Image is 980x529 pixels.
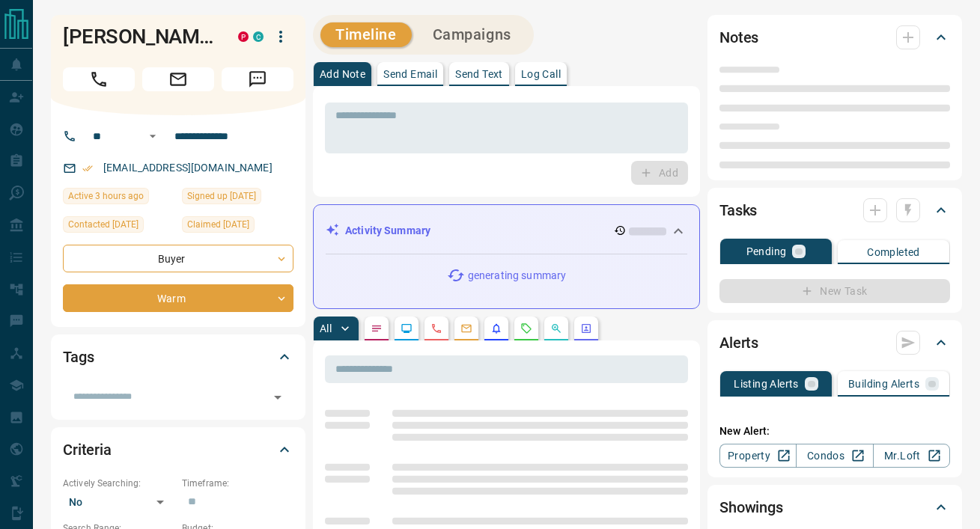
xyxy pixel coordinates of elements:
[142,67,214,91] span: Email
[418,22,526,47] button: Campaigns
[238,31,249,42] div: property.ca
[719,331,758,355] h2: Alerts
[63,339,293,375] div: Tags
[796,444,873,468] a: Condos
[222,67,293,91] span: Message
[719,192,950,228] div: Tasks
[550,322,562,334] svg: Opportunities
[430,322,442,334] svg: Calls
[490,322,502,334] svg: Listing Alerts
[82,163,93,174] svg: Email Verified
[68,189,144,204] span: Active 3 hours ago
[326,217,687,245] div: Activity Summary
[63,345,94,369] h2: Tags
[63,490,174,514] div: No
[267,387,288,408] button: Open
[719,495,783,519] h2: Showings
[320,69,365,79] p: Add Note
[345,223,430,239] p: Activity Summary
[144,127,162,145] button: Open
[63,432,293,468] div: Criteria
[63,25,216,49] h1: [PERSON_NAME]
[63,216,174,237] div: Thu Aug 10 2023
[867,247,920,257] p: Completed
[719,25,758,49] h2: Notes
[460,322,472,334] svg: Emails
[746,246,787,257] p: Pending
[468,268,566,284] p: generating summary
[63,67,135,91] span: Call
[873,444,950,468] a: Mr.Loft
[401,322,413,334] svg: Lead Browsing Activity
[521,69,561,79] p: Log Call
[719,423,950,439] p: New Alert:
[320,22,412,47] button: Timeline
[187,217,249,232] span: Claimed [DATE]
[455,69,503,79] p: Send Text
[182,216,293,237] div: Thu May 01 2025
[580,322,592,334] svg: Agent Actions
[320,323,332,334] p: All
[63,188,174,209] div: Wed Aug 13 2025
[719,198,757,222] h2: Tasks
[371,322,383,334] svg: Notes
[63,245,293,272] div: Buyer
[187,189,256,204] span: Signed up [DATE]
[63,438,112,462] h2: Criteria
[103,162,273,174] a: [EMAIL_ADDRESS][DOMAIN_NAME]
[68,217,139,232] span: Contacted [DATE]
[182,188,293,209] div: Wed Nov 04 2020
[719,325,950,361] div: Alerts
[719,19,950,55] div: Notes
[63,284,293,312] div: Warm
[253,31,264,42] div: condos.ca
[520,322,532,334] svg: Requests
[383,69,437,79] p: Send Email
[719,489,950,525] div: Showings
[63,477,174,490] p: Actively Searching:
[734,379,799,389] p: Listing Alerts
[182,477,293,490] p: Timeframe:
[719,444,797,468] a: Property
[848,379,919,389] p: Building Alerts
